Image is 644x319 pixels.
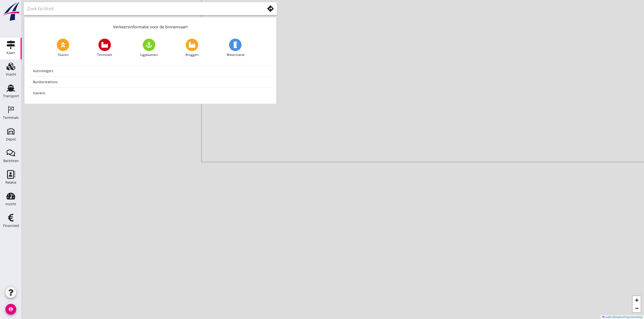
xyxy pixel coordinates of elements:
[602,316,612,318] a: Leaflet
[3,116,19,119] div: Terminals
[227,52,244,57] span: Waterstand
[186,39,199,57] a: Bruggen
[24,17,276,34] div: Verkeersinformatie voor de binnenvaart
[6,137,16,141] div: Depot
[27,4,257,13] input: Zoek faciliteit
[613,316,613,318] span: |
[186,52,199,57] span: Bruggen
[601,315,644,319] div: © ©
[97,39,112,57] a: Terminals
[6,73,16,76] div: Vracht
[3,224,19,227] div: Financieel
[635,297,639,303] span: +
[6,51,15,55] div: Kaart
[625,316,643,318] a: OpenStreetMap
[615,316,624,318] a: Mapbox
[633,296,641,304] a: Zoom in
[5,181,16,184] div: Relatie
[57,39,69,57] a: Sluizen
[33,90,268,96] div: Havens
[5,304,16,315] i: account_circle
[3,159,19,163] div: Berichten
[5,202,16,206] div: Inzicht
[33,79,268,85] div: Bunkerstations
[633,304,641,312] a: Zoom out
[635,305,639,311] span: −
[140,39,158,57] a: Ligplaatsen
[58,52,68,57] span: Sluizen
[140,52,158,57] span: Ligplaatsen
[3,94,19,98] div: Transport
[227,39,244,57] a: Waterstand
[33,68,268,74] div: Autosteigers
[1,1,21,21] img: logo-small.a267ee39.svg
[97,52,112,57] span: Terminals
